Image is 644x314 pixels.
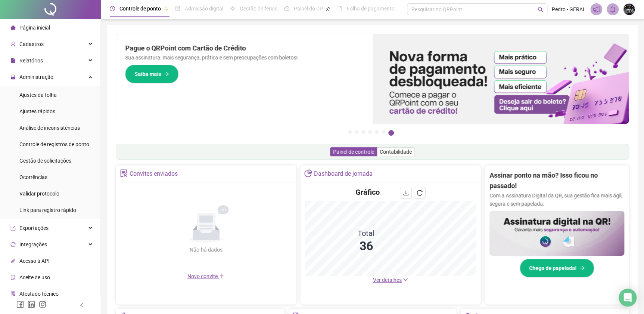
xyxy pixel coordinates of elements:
[333,149,374,155] span: Painel de controle
[19,74,53,80] span: Administração
[185,6,223,12] span: Admissão digital
[361,130,365,134] button: 3
[125,65,178,83] button: Saiba mais
[417,190,423,196] span: reload
[10,58,16,63] span: file
[219,273,225,279] span: plus
[382,130,385,134] button: 6
[125,43,364,53] h2: Pague o QRPoint com Cartão de Crédito
[19,191,59,197] span: Validar protocolo
[294,6,323,12] span: Painel do DP
[326,7,330,11] span: pushpin
[375,130,379,134] button: 5
[10,41,16,47] span: user-add
[19,125,80,131] span: Análise de inconsistências
[79,302,84,308] span: left
[373,277,402,283] span: Ver detalhes
[368,130,372,134] button: 4
[19,274,50,280] span: Aceite de uso
[538,7,543,12] span: search
[609,6,616,13] span: bell
[164,7,168,11] span: pushpin
[187,273,225,279] span: Novo convite
[16,301,24,308] span: facebook
[304,169,312,177] span: pie-chart
[10,275,16,280] span: audit
[230,6,235,11] span: sun
[19,207,76,213] span: Link para registro rápido
[10,225,16,231] span: export
[19,241,47,247] span: Integrações
[619,289,637,307] div: Open Intercom Messenger
[172,246,240,254] div: Não há dados
[623,4,635,15] img: 61831
[10,258,16,264] span: api
[28,301,35,308] span: linkedin
[529,264,576,272] span: Chega de papelada!
[19,291,59,297] span: Atestado técnico
[19,174,47,180] span: Ocorrências
[125,53,364,62] p: Sua assinatura: mais segurança, prática e sem preocupações com boletos!
[10,25,16,30] span: home
[19,41,44,47] span: Cadastros
[355,130,358,134] button: 2
[119,6,161,12] span: Controle de ponto
[380,149,412,155] span: Contabilidade
[348,130,352,134] button: 1
[552,5,586,13] span: Pedro - GERAL
[10,291,16,296] span: solution
[130,167,178,180] div: Convites enviados
[403,190,409,196] span: download
[314,167,373,180] div: Dashboard de jornada
[10,74,16,80] span: lock
[19,25,50,31] span: Página inicial
[579,265,585,271] span: arrow-right
[373,277,408,283] a: Ver detalhes down
[347,6,395,12] span: Folha de pagamento
[175,6,180,11] span: file-done
[19,108,55,114] span: Ajustes rápidos
[388,130,394,136] button: 7
[284,6,289,11] span: dashboard
[355,187,379,197] h4: Gráfico
[19,158,71,164] span: Gestão de solicitações
[19,58,43,64] span: Relatórios
[134,70,161,78] span: Saiba mais
[110,6,115,11] span: clock-circle
[489,211,624,256] img: banner%2F02c71560-61a6-44d4-94b9-c8ab97240462.png
[240,6,277,12] span: Gestão de férias
[10,242,16,247] span: sync
[19,92,57,98] span: Ajustes da folha
[489,170,624,191] h2: Assinar ponto na mão? Isso ficou no passado!
[403,277,408,282] span: down
[489,191,624,208] p: Com a Assinatura Digital da QR, sua gestão fica mais ágil, segura e sem papelada.
[19,258,50,264] span: Acesso à API
[373,34,629,124] img: banner%2F096dab35-e1a4-4d07-87c2-cf089f3812bf.png
[120,169,128,177] span: solution
[593,6,600,13] span: notification
[19,141,89,147] span: Controle de registros de ponto
[164,71,169,77] span: arrow-right
[337,6,342,11] span: book
[520,259,594,277] button: Chega de papelada!
[19,225,49,231] span: Exportações
[39,301,46,308] span: instagram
